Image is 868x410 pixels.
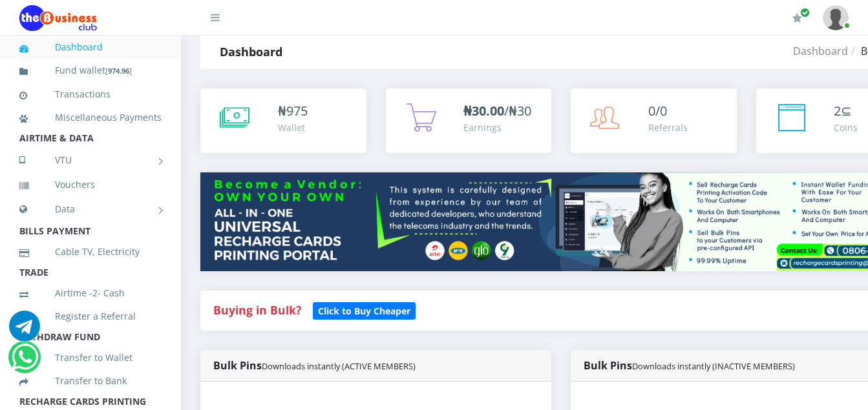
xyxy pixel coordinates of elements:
[19,56,162,86] a: Fund wallet[974.96]
[632,360,795,372] small: Downloads instantly (INACTIVE MEMBERS)
[823,5,849,30] img: User
[19,343,162,373] a: Transfer to Wallet
[200,88,366,153] a: ₦975 Wallet
[834,121,858,134] div: Coins
[19,366,162,396] a: Transfer to Bank
[19,79,162,109] a: Transactions
[278,121,308,134] div: Wallet
[262,360,416,372] small: Downloads instantly (ACTIVE MEMBERS)
[584,358,795,373] strong: Bulk Pins
[213,302,301,318] strong: Buying in Bulk?
[220,44,282,59] strong: Dashboard
[19,5,97,31] img: Logo
[105,66,132,76] small: [ ]
[12,351,38,373] a: Chat for support
[19,278,162,308] a: Airtime -2- Cash
[793,44,848,58] a: Dashboard
[318,305,410,317] b: Click to Buy Cheaper
[19,302,162,331] a: Register a Referral
[648,121,688,134] div: Referrals
[19,193,162,225] a: Data
[19,170,162,200] a: Vouchers
[463,102,531,119] span: /₦30
[792,13,802,23] i: Renew/Upgrade Subscription
[834,101,858,121] div: ⊆
[463,102,504,119] b: ₦30.00
[19,144,162,176] a: VTU
[19,103,162,132] a: Miscellaneous Payments
[834,102,841,119] span: 2
[313,302,416,318] a: Click to Buy Cheaper
[213,358,416,373] strong: Bulk Pins
[286,102,308,119] span: 975
[386,88,552,153] a: ₦30.00/₦30 Earnings
[108,66,129,76] b: 974.96
[463,121,531,134] div: Earnings
[278,101,308,121] div: ₦
[9,320,40,342] a: Chat for support
[800,8,810,17] span: Renew/Upgrade Subscription
[19,237,162,267] a: Cable TV, Electricity
[571,88,737,153] a: 0/0 Referrals
[19,32,162,62] a: Dashboard
[648,102,667,119] span: 0/0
